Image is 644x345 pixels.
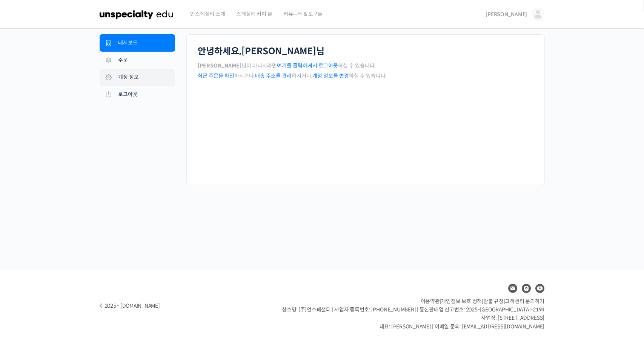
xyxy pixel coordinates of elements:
a: 계정 정보 [100,69,175,86]
a: 배송 주소를 관리 [255,72,292,79]
a: 개인정보 보호 정책 [441,298,482,305]
strong: [PERSON_NAME] [242,46,317,57]
span: 대화 [69,251,78,257]
a: 최근 주문을 확인 [198,72,235,79]
span: [PERSON_NAME] [486,11,527,18]
a: 로그아웃 [100,86,175,103]
a: 대화 [50,239,97,258]
a: 설정 [97,239,145,258]
a: 주문 [100,52,175,69]
a: 홈 [2,239,50,258]
a: 여기를 클릭하셔서 로그아웃 [277,62,338,69]
span: 설정 [117,250,126,256]
p: 님이 아니시라면 하실 수 있습니다. [198,61,533,71]
span: 홈 [24,250,28,256]
div: © 2025 - [DOMAIN_NAME] [100,301,263,311]
p: 하시거나, 하시거나, 하실 수 있습니다. [198,71,533,81]
a: 계정 정보를 변경 [313,72,349,79]
span: 고객센터 문의하기 [505,298,545,305]
p: | | | 상호명: (주)언스페셜티 | 사업자 등록번호: [PHONE_NUMBER] | 통신판매업 신고번호: 2025-[GEOGRAPHIC_DATA]-2194 사업장: [ST... [282,297,544,331]
a: 환불 규정 [483,298,504,305]
h2: 안녕하세요, 님 [198,46,533,57]
strong: [PERSON_NAME] [198,62,242,69]
a: 이용약관 [421,298,440,305]
a: 대시보드 [100,34,175,52]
